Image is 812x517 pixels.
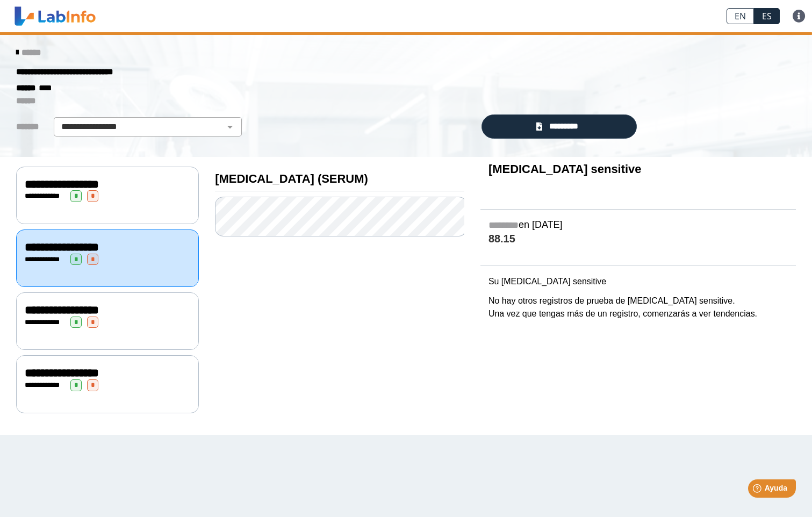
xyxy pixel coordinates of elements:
[488,233,788,246] h4: 88.15
[727,8,754,24] a: EN
[488,162,642,176] b: [MEDICAL_DATA] sensitive
[488,219,788,232] h5: en [DATE]
[716,475,800,505] iframe: Help widget launcher
[215,172,368,185] b: [MEDICAL_DATA] (SERUM)
[754,8,780,24] a: ES
[488,275,788,288] p: Su [MEDICAL_DATA] sensitive
[488,295,788,320] p: No hay otros registros de prueba de [MEDICAL_DATA] sensitive. Una vez que tengas más de un regist...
